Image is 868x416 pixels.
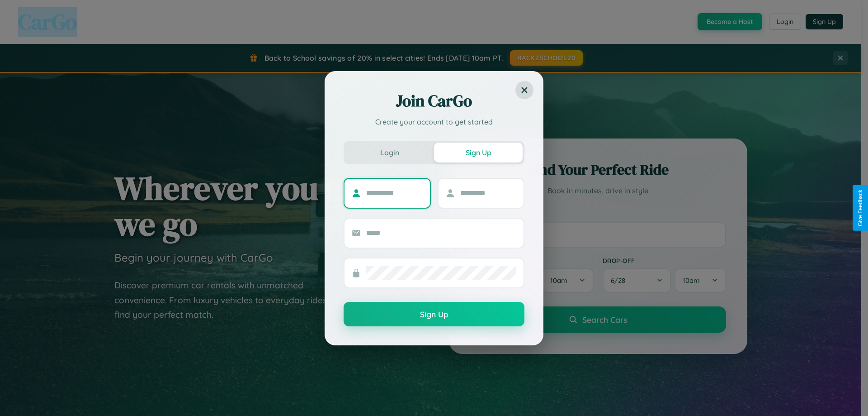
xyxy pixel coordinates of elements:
[857,190,863,226] div: Give Feedback
[344,302,524,326] button: Sign Up
[344,116,524,127] p: Create your account to get started
[344,90,524,112] h2: Join CarGo
[345,143,434,163] button: Login
[434,143,523,163] button: Sign Up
